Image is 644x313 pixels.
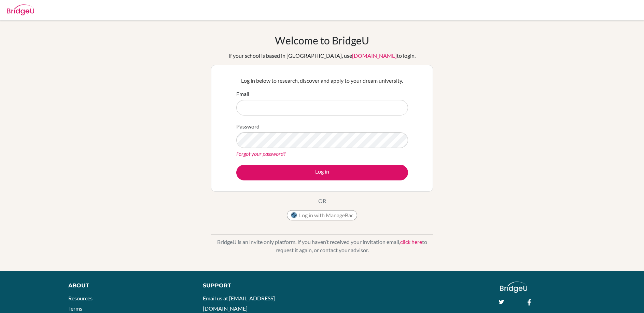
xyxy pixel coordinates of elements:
a: Terms [68,305,82,312]
a: click here [400,239,422,245]
p: Log in below to research, discover and apply to your dream university. [236,77,408,85]
div: If your school is based in [GEOGRAPHIC_DATA], use to login. [228,52,416,60]
label: Password [236,122,260,131]
img: logo_white@2x-f4f0deed5e89b7ecb1c2cc34c3e3d731f90f0f143d5ea2071677605dd97b5244.png [500,282,528,293]
h1: Welcome to BridgeU [275,34,369,46]
p: BridgeU is an invite only platform. If you haven’t received your invitation email, to request it ... [211,238,433,254]
div: Support [203,282,314,290]
img: Bridge-U [7,4,34,15]
a: Email us at [EMAIL_ADDRESS][DOMAIN_NAME] [203,295,275,312]
a: Resources [68,295,93,301]
div: About [68,282,187,290]
a: Forgot your password? [236,150,285,157]
label: Email [236,90,249,98]
a: [DOMAIN_NAME] [352,52,397,59]
button: Log in [236,165,408,180]
button: Log in with ManageBac [287,210,357,220]
p: OR [318,197,326,205]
